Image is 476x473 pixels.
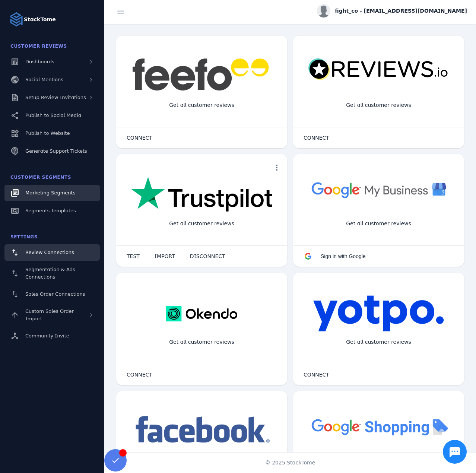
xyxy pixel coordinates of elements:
a: Community Invite [4,328,100,344]
img: Logo image [9,12,24,27]
button: fight_co - [EMAIL_ADDRESS][DOMAIN_NAME] [317,4,467,18]
button: CONNECT [119,367,160,382]
span: Segmentation & Ads Connections [25,267,75,280]
span: fight_co - [EMAIL_ADDRESS][DOMAIN_NAME] [335,7,467,15]
span: Social Mentions [25,77,63,82]
a: Publish to Website [4,125,100,142]
a: Sales Order Connections [4,286,100,302]
span: Marketing Segments [25,190,75,196]
img: profile.jpg [317,4,330,18]
img: googleshopping.png [308,413,449,440]
span: Settings [10,234,38,239]
img: okendo.webp [166,295,237,332]
img: googlebusiness.png [308,177,449,203]
strong: StackTome [24,16,56,23]
a: Publish to Social Media [4,107,100,124]
button: more [269,160,284,175]
span: IMPORT [155,254,175,259]
span: CONNECT [304,135,329,140]
span: Customer Segments [10,175,71,180]
div: Get all customer reviews [340,332,417,352]
button: IMPORT [147,249,183,264]
span: CONNECT [127,135,152,140]
div: Get all customer reviews [340,214,417,234]
div: Get all customer reviews [163,214,240,234]
span: DISCONNECT [190,254,225,259]
button: CONNECT [296,367,337,382]
span: CONNECT [127,372,152,377]
span: © 2025 StackTome [265,459,315,467]
span: Setup Review Invitations [25,95,86,100]
img: trustpilot.png [131,177,272,213]
span: Generate Support Tickets [25,148,87,154]
span: CONNECT [304,372,329,377]
a: Marketing Segments [4,185,100,201]
span: Sales Order Connections [25,291,85,297]
span: Publish to Website [25,130,70,136]
a: Generate Support Tickets [4,143,100,159]
button: DISCONNECT [183,249,233,264]
button: CONNECT [119,130,160,145]
div: Get all customer reviews [340,95,417,115]
button: TEST [119,249,147,264]
div: Get all customer reviews [163,332,240,352]
span: Sign in with Google [321,253,366,259]
span: Custom Sales Order Import [25,308,74,321]
a: Review Connections [4,244,100,261]
img: feefo.png [131,58,272,91]
span: Publish to Social Media [25,112,81,118]
div: Import Products from Google [334,451,422,470]
button: CONNECT [296,130,337,145]
span: Segments Templates [25,208,76,213]
span: Review Connections [25,250,74,255]
a: Segmentation & Ads Connections [4,262,100,285]
div: Get all customer reviews [163,95,240,115]
img: reviewsio.svg [308,58,449,81]
span: TEST [127,254,140,259]
img: yotpo.png [313,295,444,332]
span: Community Invite [25,333,69,339]
span: Dashboards [25,59,54,64]
span: Customer Reviews [10,44,67,49]
button: Sign in with Google [296,249,373,264]
img: facebook.png [131,413,272,447]
a: Segments Templates [4,203,100,219]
